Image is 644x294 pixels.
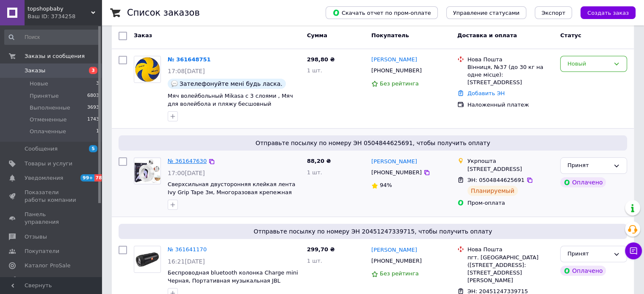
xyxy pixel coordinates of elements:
a: Беспроводная bluetooth колонка Charge mini Черная, Портативная музыкальная JBL колонка [168,269,298,291]
span: 3 [96,80,99,88]
span: Заказ [134,32,152,38]
span: 1 шт. [307,258,322,264]
div: [PHONE_NUMBER] [370,65,423,76]
span: Без рейтинга [380,270,419,277]
span: Новые [30,80,48,88]
a: Создать заказ [572,9,636,16]
span: Скачать отчет по пром-оплате [332,9,431,16]
span: Отправьте посылку по номеру ЭН 20451247339715, чтобы получить оплату [122,227,624,236]
a: № 361648751 [168,56,211,63]
span: Товары и услуги [25,160,72,168]
span: 3693 [87,104,99,112]
div: Наложенный платеж [467,101,553,109]
span: Доставка и оплата [457,32,517,38]
div: Оплачено [560,266,606,276]
img: Фото товару [134,159,160,183]
div: [PHONE_NUMBER] [370,256,423,267]
span: 299,70 ₴ [307,246,335,253]
span: Выполненные [30,104,70,112]
span: Панель управления [25,211,78,226]
div: пгт. [GEOGRAPHIC_DATA] ([STREET_ADDRESS]: [STREET_ADDRESS][PERSON_NAME] [467,254,553,285]
span: Сумма [307,32,327,38]
span: Покупатель [371,32,409,38]
span: Заказы [25,67,45,74]
span: 99+ [80,174,94,181]
a: № 361647630 [168,158,207,164]
div: Планируемый [467,186,518,196]
button: Управление статусами [446,6,526,19]
span: Показатели работы компании [25,189,78,204]
span: Оплаченные [30,128,66,135]
span: 298,80 ₴ [307,56,335,63]
button: Чат с покупателем [625,242,642,259]
a: Фото товару [134,246,161,273]
span: 1 шт. [307,169,322,176]
span: Уведомления [25,174,63,182]
span: 3 [89,67,97,74]
span: topshopbaby [28,5,91,13]
span: Каталог ProSale [25,262,70,269]
span: 16:21[DATE] [168,258,205,265]
a: Добавить ЭН [467,90,505,96]
span: 6803 [87,92,99,100]
img: :speech_balloon: [171,80,178,87]
span: Экспорт [542,10,565,16]
div: Пром-оплата [467,199,553,207]
span: Зателефонуйте мені будь ласка. [180,80,282,87]
div: Новый [567,60,610,69]
a: № 361641170 [168,246,207,253]
div: Ваш ID: 3734258 [28,13,102,20]
a: Сверхсильная двусторонняя клейкая лента Ivy Grip Tape 3м, Многоразовая крепежная лента [168,181,295,203]
h1: Список заказов [127,8,200,18]
div: Нова Пошта [467,246,553,253]
span: 5 [89,145,97,152]
button: Скачать отчет по пром-оплате [326,6,438,19]
a: [PERSON_NAME] [371,246,417,254]
div: Принят [567,250,610,258]
span: 17:08[DATE] [168,68,205,74]
button: Экспорт [535,6,572,19]
span: 1743 [87,116,99,124]
span: Отмененные [30,116,66,124]
span: Принятые [30,92,59,100]
a: Фото товару [134,56,161,83]
span: Покупатели [25,247,59,255]
span: Без рейтинга [380,80,419,87]
span: 94% [380,182,392,188]
span: Статус [560,32,581,38]
a: [PERSON_NAME] [371,56,417,64]
span: ЭН: 0504844625691 [467,177,525,183]
div: [STREET_ADDRESS] [467,165,553,173]
img: Фото товару [134,56,160,82]
input: Поиск [4,30,100,45]
span: 17:00[DATE] [168,170,205,176]
span: Сообщения [25,145,58,153]
div: Укрпошта [467,157,553,165]
a: [PERSON_NAME] [371,158,417,166]
div: Оплачено [560,177,606,187]
img: Фото товару [134,247,160,272]
span: Управление статусами [453,10,520,16]
span: 88,20 ₴ [307,158,331,164]
div: [PHONE_NUMBER] [370,167,423,178]
span: Отправьте посылку по номеру ЭН 0504844625691, чтобы получить оплату [122,139,624,147]
span: 1 шт. [307,67,322,74]
span: Создать заказ [587,10,629,16]
div: Вінниця, №37 (до 30 кг на одне місце): [STREET_ADDRESS] [467,63,553,87]
span: 78 [94,174,104,181]
a: Фото товару [134,157,161,184]
div: Принят [567,161,610,170]
a: Мяч волейбольный Mikasa с 3 слоями , Мяч для волейбола и пляжу бесшовный [168,93,293,107]
span: 1 [96,128,99,135]
span: Заказы и сообщения [25,52,85,60]
button: Создать заказ [580,6,636,19]
div: Нова Пошта [467,56,553,63]
span: Аналитика [25,276,56,284]
span: Отзывы [25,233,47,241]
